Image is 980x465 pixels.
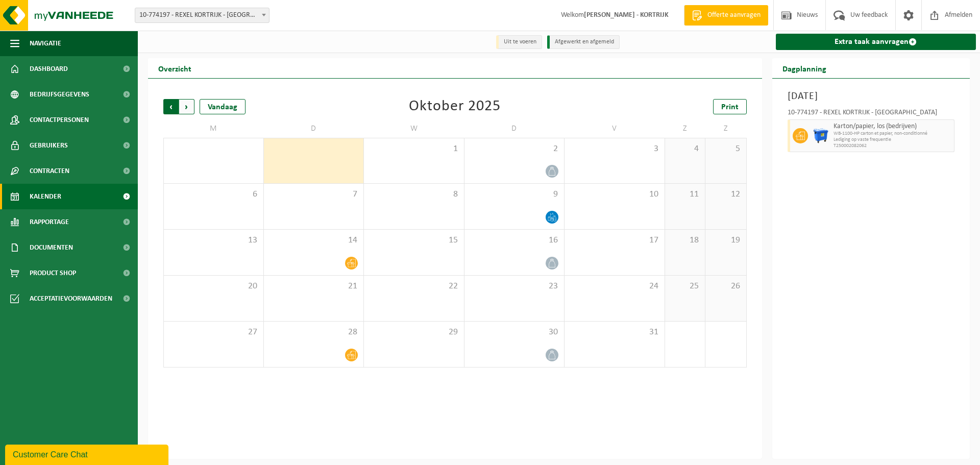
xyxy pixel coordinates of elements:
li: Uit te voeren [496,35,542,49]
strong: [PERSON_NAME] - KORTRIJK [584,11,669,19]
td: D [464,119,565,138]
span: 17 [570,235,659,246]
span: 25 [670,281,700,292]
td: D [264,119,364,138]
a: Print [713,99,747,114]
span: Product Shop [30,260,76,286]
span: 24 [570,281,659,292]
span: 10 [570,189,659,200]
span: 16 [470,235,559,246]
span: 26 [710,281,741,292]
span: 6 [169,189,258,200]
span: Kalender [30,184,61,209]
span: Contactpersonen [30,107,89,133]
span: 7 [269,189,359,200]
span: Dashboard [30,56,68,82]
li: Afgewerkt en afgemeld [547,35,620,49]
span: 27 [169,327,258,338]
span: 23 [470,281,559,292]
span: 22 [369,281,459,292]
span: Lediging op vaste frequentie [834,137,952,143]
span: 5 [710,143,741,155]
span: Volgende [179,99,194,114]
span: Offerte aanvragen [705,10,763,20]
span: Contracten [30,158,69,184]
iframe: chat widget [5,443,170,465]
span: 31 [570,327,659,338]
span: Print [721,103,739,111]
td: V [565,119,665,138]
span: 13 [169,235,258,246]
span: 3 [570,143,659,155]
h3: [DATE] [788,89,955,104]
span: WB-1100-HP carton et papier, non-conditionné [834,131,952,137]
span: 30 [470,327,559,338]
div: 10-774197 - REXEL KORTRIJK - [GEOGRAPHIC_DATA] [788,109,955,119]
span: 29 [369,327,459,338]
img: WB-1100-HPE-BE-01 [813,128,828,143]
span: 28 [269,327,359,338]
div: Oktober 2025 [409,99,501,114]
td: Z [705,119,746,138]
span: Gebruikers [30,133,68,158]
h2: Overzicht [148,58,202,78]
span: Bedrijfsgegevens [30,82,89,107]
span: 15 [369,235,459,246]
span: 10-774197 - REXEL KORTRIJK - KUURNE [135,8,269,22]
span: 18 [670,235,700,246]
span: 8 [369,189,459,200]
span: 14 [269,235,359,246]
span: Karton/papier, los (bedrijven) [834,123,952,131]
span: 10-774197 - REXEL KORTRIJK - KUURNE [135,8,269,23]
span: Rapportage [30,209,69,235]
div: Vandaag [200,99,246,114]
a: Offerte aanvragen [684,5,768,26]
span: 19 [710,235,741,246]
span: 21 [269,281,359,292]
span: 9 [470,189,559,200]
td: Z [665,119,706,138]
span: 20 [169,281,258,292]
span: Navigatie [30,31,61,56]
span: 2 [470,143,559,155]
td: W [364,119,464,138]
a: Extra taak aanvragen [776,34,976,50]
td: M [163,119,264,138]
span: T250002082062 [834,143,952,149]
span: Acceptatievoorwaarden [30,286,112,311]
span: 1 [369,143,459,155]
span: Vorige [163,99,179,114]
span: 12 [710,189,741,200]
span: 11 [670,189,700,200]
span: Documenten [30,235,73,260]
h2: Dagplanning [772,58,837,78]
span: 4 [670,143,700,155]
